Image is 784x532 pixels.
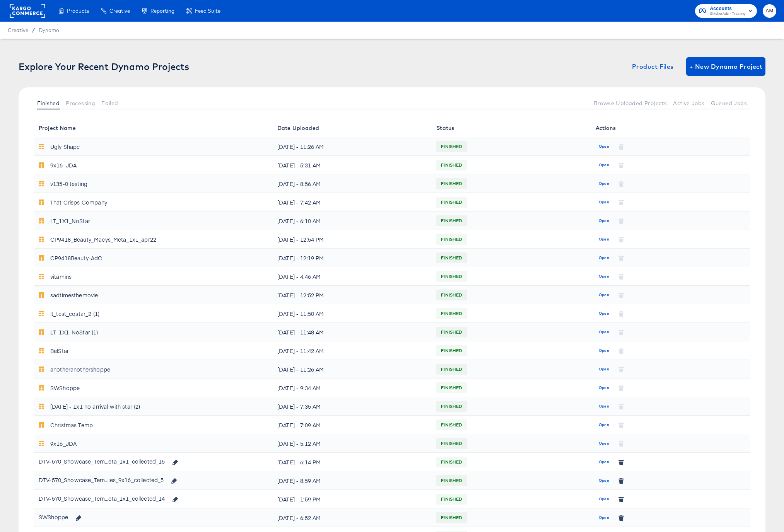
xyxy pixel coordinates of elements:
[673,100,704,106] span: Active Jobs
[50,289,98,301] div: sadtimesthemovie
[596,437,612,450] button: Open
[599,384,609,391] span: Open
[596,289,612,301] button: Open
[277,512,427,524] div: [DATE] - 6:52 AM
[596,326,612,338] button: Open
[37,100,60,106] span: Finished
[599,180,609,187] span: Open
[39,455,165,467] div: DTV-570_Showcase_Tem...eta_1x1_collected_15
[599,254,609,261] span: Open
[50,140,80,153] div: Ugly Shape
[436,140,467,153] span: FINISHED
[766,7,773,15] span: AM
[596,512,612,524] button: Open
[277,363,427,375] div: [DATE] - 11:26 AM
[689,61,762,72] span: + New Dynamo Project
[277,289,427,301] div: [DATE] - 12:52 PM
[66,100,95,106] span: Processing
[596,233,612,246] button: Open
[436,512,467,524] span: FINISHED
[596,159,612,171] button: Open
[101,100,118,106] span: Failed
[277,419,427,431] div: [DATE] - 7:09 AM
[277,493,427,505] div: [DATE] - 1:59 PM
[596,493,612,505] button: Open
[195,8,220,14] span: Feed Suite
[436,382,467,394] span: FINISHED
[436,307,467,320] span: FINISHED
[599,403,609,410] span: Open
[50,252,102,264] div: CP9418Beauty-AdC
[50,326,98,338] div: LT_1X1_NoStar (1)
[594,100,667,106] span: Browse Uploaded Projects
[34,119,273,137] th: Project Name
[599,347,609,354] span: Open
[436,233,467,246] span: FINISHED
[277,159,427,171] div: [DATE] - 5:31 AM
[596,252,612,264] button: Open
[277,233,427,246] div: [DATE] - 12:54 PM
[273,119,432,137] th: Date Uploaded
[436,159,467,171] span: FINISHED
[436,215,467,227] span: FINISHED
[436,270,467,283] span: FINISHED
[39,492,165,505] div: DTV-570_Showcase_Tem...eta_1x1_collected_14
[50,363,110,375] div: anotheranothershoppe
[50,400,140,413] div: [DATE] - 1x1 no arrival with star (2)
[599,217,609,224] span: Open
[50,196,107,208] div: That Crisps Company
[277,437,427,450] div: [DATE] - 5:12 AM
[599,514,609,521] span: Open
[436,326,467,338] span: FINISHED
[67,8,89,14] span: Products
[710,11,745,17] span: StitcherAds - Training
[711,100,747,106] span: Queued Jobs
[596,400,612,413] button: Open
[50,270,72,283] div: vitamins
[599,162,609,169] span: Open
[599,459,609,465] span: Open
[150,8,174,14] span: Reporting
[50,159,77,171] div: 9x16_JDA
[277,456,427,468] div: [DATE] - 6:14 PM
[277,177,427,190] div: [DATE] - 8:56 AM
[19,61,189,72] div: Explore Your Recent Dynamo Projects
[50,177,87,190] div: v135-0 testing
[596,196,612,208] button: Open
[50,382,80,394] div: SWShoppe
[599,236,609,243] span: Open
[277,344,427,357] div: [DATE] - 11:42 AM
[28,27,39,33] span: /
[596,474,612,487] button: Open
[436,177,467,190] span: FINISHED
[599,366,609,373] span: Open
[599,143,609,150] span: Open
[596,177,612,190] button: Open
[39,27,59,33] span: Dynamo
[599,329,609,336] span: Open
[432,119,591,137] th: Status
[436,437,467,450] span: FINISHED
[277,307,427,320] div: [DATE] - 11:50 AM
[8,27,28,33] span: Creative
[596,307,612,320] button: Open
[632,61,674,72] span: Product Files
[596,270,612,283] button: Open
[596,140,612,153] button: Open
[50,215,90,227] div: LT_1X1_NoStar
[599,310,609,317] span: Open
[436,456,467,468] span: FINISHED
[596,215,612,227] button: Open
[599,496,609,503] span: Open
[50,233,156,246] div: CP9418_Beauty_Macys_Meta_1x1_apr22
[39,511,86,524] div: SWShoppe
[277,196,427,208] div: [DATE] - 7:42 AM
[596,382,612,394] button: Open
[596,363,612,375] button: Open
[596,344,612,357] button: Open
[277,270,427,283] div: [DATE] - 4:46 AM
[686,57,765,76] button: + New Dynamo Project
[50,419,93,431] div: Christmas Temp
[50,307,99,320] div: lt_test_costar_2 (1)
[599,421,609,428] span: Open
